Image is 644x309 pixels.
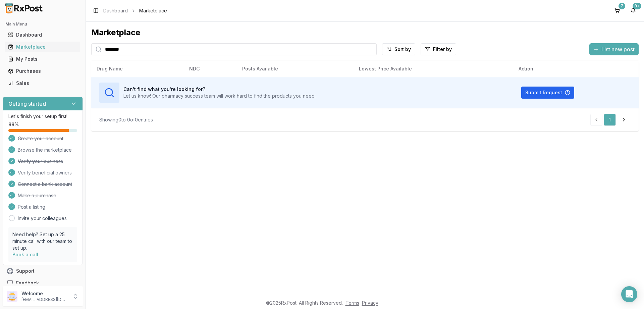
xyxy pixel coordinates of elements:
[18,204,45,210] span: Post a listing
[5,65,80,77] a: Purchases
[8,56,77,62] div: My Posts
[3,3,46,13] img: RxPost Logo
[521,87,574,99] button: Submit Request
[16,280,39,287] span: Feedback
[590,114,631,126] nav: pagination
[628,5,639,16] button: 9+
[8,68,77,74] div: Purchases
[5,29,80,41] a: Dashboard
[3,277,83,289] button: Feedback
[362,300,378,306] a: Privacy
[7,291,17,302] img: User avatar
[12,231,73,251] p: Need help? Set up a 25 minute call with our team to set up.
[184,61,237,77] th: NDC
[8,44,77,50] div: Marketplace
[18,158,63,165] span: Verify your business
[345,300,359,306] a: Terms
[91,27,639,38] div: Marketplace
[5,77,80,89] a: Sales
[619,3,625,9] div: 7
[18,169,72,176] span: Verify beneficial owners
[633,3,641,9] div: 9+
[139,7,167,14] span: Marketplace
[394,46,411,53] span: Sort by
[237,61,354,77] th: Posts Available
[382,43,415,55] button: Sort by
[601,45,635,53] span: List new post
[5,53,80,65] a: My Posts
[123,93,316,99] p: Let us know! Our pharmacy success team will work hard to find the products you need.
[5,41,80,53] a: Marketplace
[99,116,153,123] div: Showing 0 to 0 of 0 entries
[3,54,83,64] button: My Posts
[12,252,38,257] a: Book a call
[91,61,184,77] th: Drug Name
[8,100,46,108] h3: Getting started
[21,297,68,302] p: [EMAIL_ADDRESS][DOMAIN_NAME]
[604,114,616,126] a: 1
[3,78,83,89] button: Sales
[8,32,77,38] div: Dashboard
[354,61,513,77] th: Lowest Price Available
[621,286,637,302] div: Open Intercom Messenger
[18,147,72,153] span: Browse the marketplace
[8,80,77,87] div: Sales
[123,86,316,93] h3: Can't find what you're looking for?
[3,30,83,40] button: Dashboard
[18,192,56,199] span: Make a purchase
[589,47,639,53] a: List new post
[18,135,63,142] span: Create your account
[421,43,456,55] button: Filter by
[513,61,639,77] th: Action
[612,5,623,16] button: 7
[103,7,167,14] nav: breadcrumb
[8,113,77,120] p: Let's finish your setup first!
[433,46,452,53] span: Filter by
[3,42,83,52] button: Marketplace
[8,121,19,128] span: 88 %
[18,215,67,222] a: Invite your colleagues
[21,290,68,297] p: Welcome
[617,114,631,126] a: Go to next page
[3,66,83,76] button: Purchases
[18,181,72,188] span: Connect a bank account
[3,265,83,277] button: Support
[589,43,639,55] button: List new post
[5,21,80,27] h2: Main Menu
[103,7,128,14] a: Dashboard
